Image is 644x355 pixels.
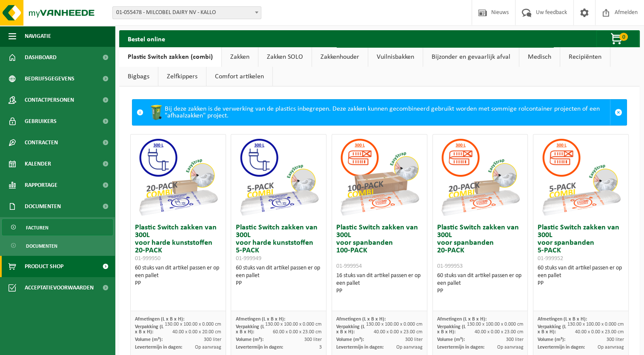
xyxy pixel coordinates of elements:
[195,345,221,350] span: Op aanvraag
[437,337,465,342] span: Volume (m³):
[610,100,627,125] a: Sluit melding
[538,324,566,335] span: Verpakking (L x B x H):
[538,224,624,262] h3: Plastic Switch zakken van 300L voor spanbanden 5-PACK
[235,317,285,322] span: Afmetingen (L x B x H):
[25,111,57,132] span: Gebruikers
[235,324,264,335] span: Verpakking (L x B x H):
[135,264,221,287] div: 60 stuks van dit artikel passen er op een pallet
[235,224,322,262] h3: Plastic Switch zakken van 300L voor harde kunststoffen 5-PACK
[438,135,523,220] img: 01-999953
[235,264,322,287] div: 60 stuks van dit artikel passen er op een pallet
[135,280,221,287] div: PP
[119,30,174,47] h2: Bestel online
[273,329,322,335] span: 60.00 x 0.00 x 23.00 cm
[405,337,423,342] span: 300 liter
[368,47,423,67] a: Vuilnisbakken
[336,287,423,295] div: PP
[538,317,587,322] span: Afmetingen (L x B x H):
[607,337,624,342] span: 300 liter
[336,224,423,270] h3: Plastic Switch zakken van 300L voor spanbanden 100-PACK
[258,47,312,67] a: Zakken SOLO
[135,337,163,342] span: Volume (m³):
[519,47,560,67] a: Medisch
[312,47,368,67] a: Zakkenhouder
[437,324,466,335] span: Verpakking (L x B x H):
[538,264,624,287] div: 60 stuks van dit artikel passen er op een pallet
[235,345,283,350] span: Levertermijn in dagen:
[25,277,94,298] span: Acceptatievoorwaarden
[25,26,51,47] span: Navigatie
[619,33,628,41] span: 0
[25,256,63,277] span: Product Shop
[538,345,585,350] span: Levertermijn in dagen:
[596,30,639,47] button: 0
[366,322,423,327] span: 130.00 x 100.00 x 0.000 cm
[319,345,322,350] span: 3
[158,67,206,86] a: Zelfkippers
[135,324,163,335] span: Verpakking (L x B x H):
[538,337,565,342] span: Volume (m³):
[26,238,57,254] span: Documenten
[222,47,258,67] a: Zakken
[25,153,51,175] span: Kalender
[119,67,158,86] a: Bigbags
[437,317,487,322] span: Afmetingen (L x B x H):
[538,135,624,220] img: 01-999952
[396,345,423,350] span: Op aanvraag
[336,324,365,335] span: Verpakking (L x B x H):
[336,345,384,350] span: Levertermijn in dagen:
[336,263,362,269] span: 01-999954
[236,135,321,220] img: 01-999949
[374,329,423,335] span: 40.00 x 0.00 x 23.00 cm
[2,238,113,254] a: Documenten
[575,329,624,335] span: 40.00 x 0.00 x 23.00 cm
[25,68,74,89] span: Bedrijfsgegevens
[437,287,524,295] div: PP
[135,345,182,350] span: Levertermijn in dagen:
[112,6,261,19] span: 01-055478 - MILCOBEL DAIRY NV - KALLO
[135,135,220,220] img: 01-999950
[437,272,524,295] div: 60 stuks van dit artikel passen er op een pallet
[135,224,221,262] h3: Plastic Switch zakken van 300L voor harde kunststoffen 20-PACK
[497,345,523,350] span: Op aanvraag
[25,175,57,196] span: Rapportage
[506,337,523,342] span: 300 liter
[538,280,624,287] div: PP
[148,100,610,125] div: Bij deze zakken is de verwerking van de plastics inbegrepen. Deze zakken kunnen gecombineerd gebr...
[135,255,160,262] span: 01-999950
[172,329,221,335] span: 40.00 x 0.00 x 20.00 cm
[560,47,610,67] a: Recipiënten
[437,345,484,350] span: Levertermijn in dagen:
[474,329,523,335] span: 40.00 x 0.00 x 23.00 cm
[304,337,322,342] span: 300 liter
[135,317,184,322] span: Afmetingen (L x B x H):
[26,220,49,236] span: Facturen
[336,317,386,322] span: Afmetingen (L x B x H):
[25,47,57,68] span: Dashboard
[437,224,524,270] h3: Plastic Switch zakken van 300L voor spanbanden 20-PACK
[538,255,563,262] span: 01-999952
[206,67,272,86] a: Comfort artikelen
[2,219,113,235] a: Facturen
[235,337,263,342] span: Volume (m³):
[423,47,519,67] a: Bijzonder en gevaarlijk afval
[437,263,463,269] span: 01-999953
[119,47,221,67] a: Plastic Switch zakken (combi)
[25,89,74,111] span: Contactpersonen
[567,322,624,327] span: 130.00 x 100.00 x 0.000 cm
[337,135,422,220] img: 01-999954
[148,104,165,121] img: WB-0240-HPE-GN-50.png
[336,272,423,295] div: 16 stuks van dit artikel passen er op een pallet
[204,337,221,342] span: 300 liter
[598,345,624,350] span: Op aanvraag
[25,196,61,217] span: Documenten
[336,337,364,342] span: Volume (m³):
[113,7,261,19] span: 01-055478 - MILCOBEL DAIRY NV - KALLO
[165,322,221,327] span: 130.00 x 100.00 x 0.000 cm
[467,322,523,327] span: 130.00 x 100.00 x 0.000 cm
[265,322,322,327] span: 130.00 x 100.00 x 0.000 cm
[235,255,261,262] span: 01-999949
[235,280,322,287] div: PP
[25,132,58,153] span: Contracten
